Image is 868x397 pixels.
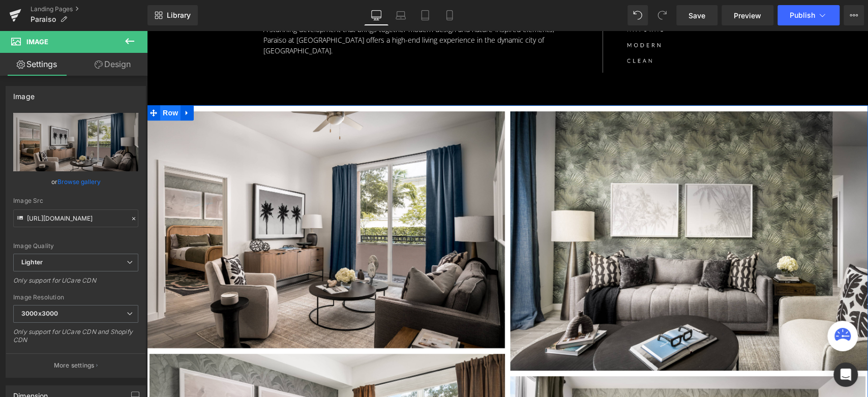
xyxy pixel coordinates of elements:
span: Preview [734,10,761,21]
b: Lighter [21,258,43,266]
div: or [13,176,138,187]
a: New Library [147,5,198,25]
input: Link [13,209,138,227]
a: Design [76,53,149,76]
span: Save [689,10,705,21]
div: Image [13,86,35,101]
a: Mobile [437,5,462,25]
a: Tablet [413,5,437,25]
span: Row [13,75,34,90]
span: Paraiso [31,15,56,23]
a: Landing Pages [31,5,147,13]
a: Expand / Collapse [34,75,47,90]
button: More [844,5,864,25]
button: Redo [652,5,672,25]
a: Preview [722,5,773,25]
p: More settings [54,361,95,370]
b: 3000x3000 [21,310,58,317]
button: More settings [6,353,145,377]
a: Laptop [388,5,413,25]
span: Library [167,11,191,20]
button: Undo [627,5,648,25]
div: Image Quality [13,242,138,250]
div: Image Resolution [13,294,138,301]
div: Image Src [13,197,138,204]
div: Only support for UCare CDN and Shopify CDN [13,328,138,351]
a: Desktop [364,5,388,25]
div: Only support for UCare CDN [13,277,138,291]
span: Image [26,38,48,46]
span: Publish [790,11,815,19]
div: Open Intercom Messenger [833,362,858,387]
button: Publish [777,5,840,25]
a: Browse gallery [57,173,101,191]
